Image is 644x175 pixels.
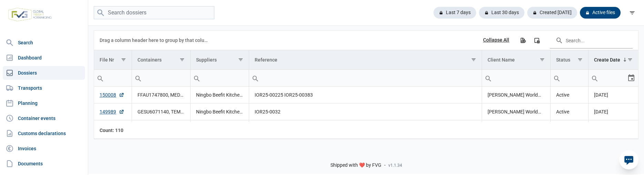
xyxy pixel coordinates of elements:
[588,70,638,87] td: Filter cell
[255,57,277,63] div: Reference
[488,57,515,63] div: Client Name
[3,96,85,110] a: Planning
[550,120,588,137] td: Active
[100,31,633,50] div: Data grid toolbar
[100,91,124,98] a: 150008
[577,57,583,62] span: Show filter options for column 'Status'
[100,127,126,134] div: File Nr Count: 110
[137,57,162,63] div: Containers
[550,32,633,48] input: Search in the data grid
[94,70,106,86] div: Search box
[3,142,85,155] a: Invoices
[384,162,386,168] span: -
[433,7,476,19] div: Last 7 days
[627,57,633,62] span: Show filter options for column 'Create Date'
[132,87,191,103] td: FFAU1747800, MEDU4990706
[551,70,588,86] input: Filter cell
[3,111,85,125] a: Container events
[482,87,550,103] td: [PERSON_NAME] Worldwide [GEOGRAPHIC_DATA]
[191,87,249,103] td: Ningbo Beefit Kitchenware Co., Ltd., Ningbo Wansheng Import and Export Co., Ltd.
[580,7,621,19] div: Active files
[3,66,85,80] a: Dossiers
[550,50,588,70] td: Column Status
[482,70,550,86] input: Filter cell
[517,34,529,46] div: Export all data to Excel
[527,7,577,19] div: Created [DATE]
[196,57,217,63] div: Suppliers
[249,70,262,86] div: Search box
[94,31,638,139] div: Data grid with 110 rows and 7 columns
[388,163,402,168] span: v1.1.34
[249,87,482,103] td: IOR25-00225 IOR25-00383
[132,120,191,137] td: MSMU5473337
[482,70,494,86] div: Search box
[100,35,210,46] div: Drag a column header here to group by that column
[3,51,85,65] a: Dashboard
[482,50,550,70] td: Column Client Name
[249,70,482,87] td: Filter cell
[132,70,144,86] div: Search box
[482,103,550,120] td: [PERSON_NAME] Worldwide [GEOGRAPHIC_DATA]
[249,50,482,70] td: Column Reference
[94,50,132,70] td: Column File Nr
[249,103,482,120] td: IOR25-0032
[482,70,550,87] td: Filter cell
[482,120,550,137] td: [PERSON_NAME] Worldwide [GEOGRAPHIC_DATA]
[191,103,249,120] td: Ningbo Beefit Kitchenware Co., Ltd., Ningbo Wansheng Import and Export Co., Ltd.
[626,7,638,19] div: filter
[550,70,588,87] td: Filter cell
[100,57,114,63] div: File Nr
[550,103,588,120] td: Active
[3,157,85,171] a: Documents
[132,70,190,86] input: Filter cell
[191,70,249,86] input: Filter cell
[180,57,185,62] span: Show filter options for column 'Containers'
[132,103,191,120] td: GESU6071140, TEMU8463162
[594,109,608,114] span: [DATE]
[589,70,601,86] div: Search box
[540,57,545,62] span: Show filter options for column 'Client Name'
[249,120,482,137] td: IOR25-00301
[94,6,214,20] input: Search dossiers
[551,70,563,86] div: Search box
[132,50,191,70] td: Column Containers
[191,70,203,86] div: Search box
[132,70,191,87] td: Filter cell
[100,108,124,115] a: 149989
[556,57,570,63] div: Status
[627,70,635,86] div: Select
[249,70,482,86] input: Filter cell
[471,57,476,62] span: Show filter options for column 'Reference'
[6,5,54,24] img: FVG - Global freight forwarding
[191,50,249,70] td: Column Suppliers
[94,70,132,86] input: Filter cell
[531,34,543,46] div: Column Chooser
[3,36,85,50] a: Search
[588,50,638,70] td: Column Create Date
[191,70,249,87] td: Filter cell
[594,57,620,63] div: Create Date
[238,57,243,62] span: Show filter options for column 'Suppliers'
[191,120,249,137] td: Jiangmen Jida Stainless Steel Products Co., Ltd.
[3,81,85,95] a: Transports
[479,7,524,19] div: Last 30 days
[589,70,627,86] input: Filter cell
[330,162,381,168] span: Shipped with ❤️ by FVG
[94,70,132,87] td: Filter cell
[3,127,85,140] a: Customs declarations
[121,57,126,62] span: Show filter options for column 'File Nr'
[550,87,588,103] td: Active
[483,37,509,43] div: Collapse All
[594,92,608,98] span: [DATE]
